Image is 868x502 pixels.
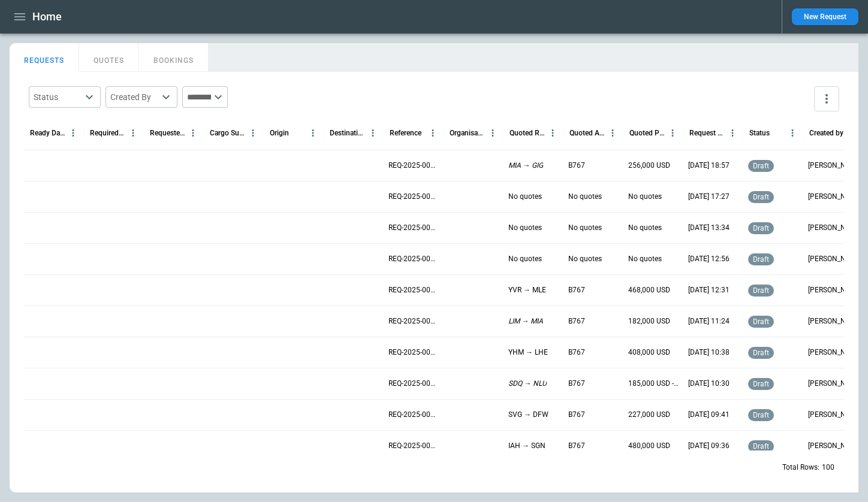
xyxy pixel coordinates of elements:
[485,125,501,141] button: Organisation column menu
[628,223,662,233] p: No quotes
[751,193,771,201] span: draft
[688,254,730,264] p: 25/09/2025 12:56
[808,410,858,420] p: Jeanie kuk
[688,285,730,295] p: 25/09/2025 12:31
[245,125,261,141] button: Cargo Summary column menu
[388,223,439,233] p: REQ-2025-003940
[725,125,740,141] button: Request Created At (UTC-04:00) column menu
[568,316,585,326] p: B767
[34,91,82,103] div: Status
[568,192,602,202] p: No quotes
[688,161,730,171] p: 25/09/2025 18:57
[808,379,858,389] p: Jeanie kuk
[605,125,620,141] button: Quoted Aircraft column menu
[665,125,680,141] button: Quoted Price column menu
[628,254,662,264] p: No quotes
[808,285,858,295] p: Kenneth Wong
[751,380,771,388] span: draft
[185,125,201,141] button: Requested Route column menu
[785,125,800,141] button: Status column menu
[628,441,670,451] p: 480,000 USD
[568,223,602,233] p: No quotes
[628,285,670,295] p: 468,000 USD
[365,125,381,141] button: Destination column menu
[125,125,141,141] button: Required Date & Time (UTC-04:00) column menu
[814,86,839,111] button: more
[688,410,730,420] p: 25/09/2025 09:41
[150,129,185,137] div: Requested Route
[751,349,771,357] span: draft
[508,316,543,326] p: LIM → MIA
[79,43,139,72] button: QUOTES
[688,316,730,326] p: 25/09/2025 11:24
[628,379,679,389] p: 185,000 USD - 713,000 USD
[808,192,858,202] p: Jeanie kuk
[751,162,771,170] span: draft
[32,10,62,24] h1: Home
[688,192,730,202] p: 25/09/2025 17:27
[808,223,858,233] p: Jeanie kuk
[90,129,125,137] div: Required Date & Time (UTC-04:00)
[30,129,65,137] div: Ready Date & Time (UTC-04:00)
[688,223,730,233] p: 25/09/2025 13:34
[388,161,439,171] p: REQ-2025-003942
[628,316,670,326] p: 182,000 USD
[628,410,670,420] p: 227,000 USD
[305,125,321,141] button: Origin column menu
[808,441,858,451] p: Jeanie kuk
[751,411,771,419] span: draft
[425,125,441,141] button: Reference column menu
[792,8,858,25] button: New Request
[10,43,79,72] button: REQUESTS
[751,286,771,295] span: draft
[510,129,545,137] div: Quoted Route
[388,347,439,358] p: REQ-2025-003936
[65,125,81,141] button: Ready Date & Time (UTC-04:00) column menu
[508,192,542,202] p: No quotes
[508,441,545,451] p: IAH → SGN
[688,379,730,389] p: 25/09/2025 10:30
[508,410,548,420] p: SVG → DFW
[569,129,605,137] div: Quoted Aircraft
[568,347,585,358] p: B767
[388,379,439,389] p: REQ-2025-003935
[508,347,548,358] p: YHM → LHE
[568,161,585,171] p: B767
[688,441,730,451] p: 25/09/2025 09:36
[628,347,670,358] p: 408,000 USD
[450,129,485,137] div: Organisation
[139,43,209,72] button: BOOKINGS
[628,161,670,171] p: 256,000 USD
[568,254,602,264] p: No quotes
[751,255,771,264] span: draft
[508,285,546,295] p: YVR → MLE
[808,254,858,264] p: Jeanie kuk
[628,192,662,202] p: No quotes
[751,224,771,232] span: draft
[629,129,665,137] div: Quoted Price
[809,129,843,137] div: Created by
[270,129,289,137] div: Origin
[210,129,245,137] div: Cargo Summary
[568,285,585,295] p: B767
[751,317,771,326] span: draft
[388,192,439,202] p: REQ-2025-003941
[388,410,439,420] p: REQ-2025-003934
[568,410,585,420] p: B767
[545,125,560,141] button: Quoted Route column menu
[568,441,585,451] p: B767
[508,254,542,264] p: No quotes
[808,161,858,171] p: Jeanie kuk
[808,316,858,326] p: Jeanie kuk
[508,161,543,171] p: MIA → GIG
[388,441,439,451] p: REQ-2025-003933
[568,379,585,389] p: B767
[508,379,547,389] p: SDQ → NLU
[808,347,858,358] p: Jeanie kuk
[782,462,819,473] p: Total Rows:
[822,462,834,473] p: 100
[749,129,770,137] div: Status
[388,254,439,264] p: REQ-2025-003939
[110,91,158,103] div: Created By
[688,347,730,358] p: 25/09/2025 10:38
